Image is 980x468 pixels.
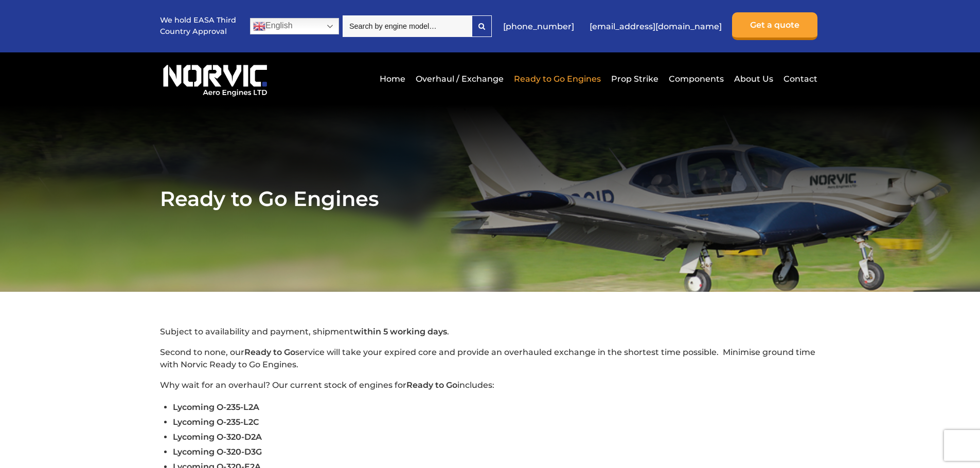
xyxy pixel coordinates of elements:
[498,14,579,39] a: [PHONE_NUMBER]
[160,60,270,97] img: Norvic Aero Engines logo
[732,12,817,40] a: Get a quote
[173,417,259,427] span: Lycoming O-235-L2C
[413,66,506,91] a: Overhaul / Exchange
[781,66,817,91] a: Contact
[511,66,603,91] a: Ready to Go Engines
[160,186,820,211] h1: Ready to Go Engines
[732,66,776,91] a: About Us
[584,14,727,39] a: [EMAIL_ADDRESS][DOMAIN_NAME]
[253,20,265,32] img: en
[353,327,447,336] strong: within 5 working days
[160,15,237,37] p: We hold EASA Third Country Approval
[666,66,726,91] a: Components
[173,432,262,442] span: Lycoming O-320-D2A
[406,380,457,390] strong: Ready to Go
[250,18,339,34] a: English
[160,346,820,371] p: Second to none, our service will take your expired core and provide an overhauled exchange in the...
[609,66,661,91] a: Prop Strike
[160,379,820,391] p: Why wait for an overhaul? Our current stock of engines for includes:
[173,402,259,412] span: Lycoming O-235-L2A
[173,447,262,457] span: Lycoming O-320-D3G
[343,15,472,37] input: Search by engine model…
[377,66,408,91] a: Home
[160,326,820,338] p: Subject to availability and payment, shipment .
[244,347,295,357] strong: Ready to Go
